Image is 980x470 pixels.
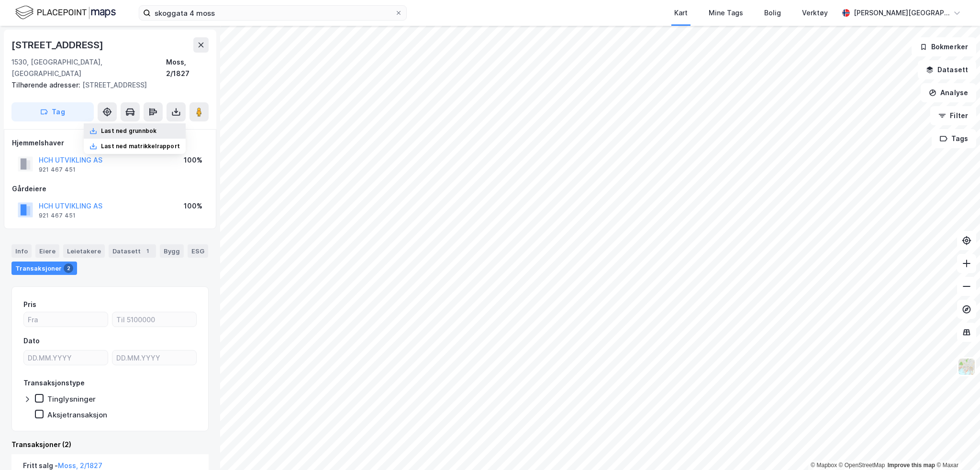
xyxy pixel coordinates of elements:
div: 921 467 451 [39,212,76,219]
button: Analyse [921,83,976,102]
div: Aksjetransaksjon [47,410,107,419]
div: Transaksjoner (2) [11,439,209,450]
div: Transaksjonstype [23,377,85,389]
a: Improve this map [888,462,935,469]
div: Bolig [764,7,781,19]
div: Datasett [109,244,156,258]
iframe: Chat Widget [932,424,980,470]
div: Pris [23,299,36,310]
a: Moss, 2/1827 [58,461,102,470]
div: [STREET_ADDRESS] [11,37,105,53]
button: Bokmerker [912,37,976,56]
div: Kontrollprogram for chat [932,424,980,470]
button: Tag [11,102,94,121]
a: Mapbox [811,462,837,469]
div: Transaksjoner [11,262,77,275]
div: Moss, 2/1827 [166,56,209,79]
input: Fra [24,312,108,327]
a: OpenStreetMap [839,462,885,469]
img: Z [958,358,976,376]
div: [PERSON_NAME][GEOGRAPHIC_DATA] [854,7,949,19]
input: DD.MM.YYYY [24,350,108,365]
input: Søk på adresse, matrikkel, gårdeiere, leietakere eller personer [151,6,395,20]
input: DD.MM.YYYY [112,350,196,365]
div: Mine Tags [709,7,743,19]
div: [STREET_ADDRESS] [11,79,201,91]
div: Eiere [35,244,59,258]
div: Tinglysninger [47,394,96,404]
div: Verktøy [802,7,828,19]
img: logo.f888ab2527a4732fd821a326f86c7f29.svg [15,4,116,21]
div: ESG [188,244,208,258]
div: Last ned matrikkelrapport [101,142,180,150]
div: Gårdeiere [12,183,208,195]
div: 100% [184,200,202,212]
span: Tilhørende adresser: [11,81,82,89]
div: Hjemmelshaver [12,137,208,149]
button: Datasett [918,60,976,79]
div: 921 467 451 [39,166,76,174]
div: 1530, [GEOGRAPHIC_DATA], [GEOGRAPHIC_DATA] [11,56,166,79]
button: Filter [930,106,976,125]
div: Dato [23,335,40,347]
div: 100% [184,154,202,166]
div: Last ned grunnbok [101,127,156,135]
div: 1 [143,246,152,256]
div: Leietakere [63,244,105,258]
input: Til 5100000 [112,312,196,327]
button: Tags [932,129,976,148]
div: 2 [64,263,73,273]
div: Bygg [160,244,184,258]
div: Kart [674,7,688,19]
div: Info [11,244,32,258]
